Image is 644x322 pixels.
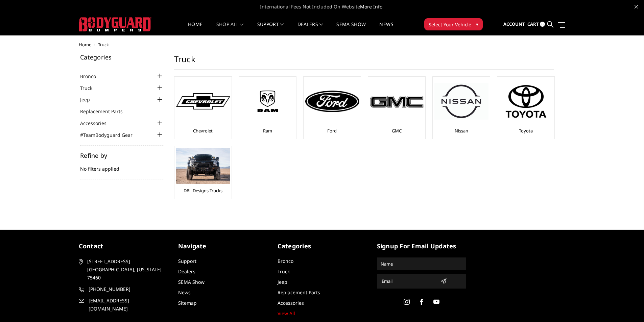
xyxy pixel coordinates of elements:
[98,42,109,48] span: Truck
[178,268,195,275] a: Dealers
[80,131,141,139] a: #TeamBodyguard Gear
[178,289,191,296] a: News
[79,17,151,31] img: BODYGUARD BUMPERS
[379,22,393,35] a: News
[193,128,213,134] a: Chevrolet
[503,21,525,27] span: Account
[80,84,101,92] a: Truck
[174,54,554,70] h1: Truck
[178,242,267,251] h5: Navigate
[278,279,287,285] a: Jeep
[89,285,167,293] span: [PHONE_NUMBER]
[87,257,166,282] span: [STREET_ADDRESS] [GEOGRAPHIC_DATA], [US_STATE] 75460
[378,258,465,269] input: Name
[89,297,167,313] span: [EMAIL_ADDRESS][DOMAIN_NAME]
[297,22,323,35] a: Dealers
[379,276,438,287] input: Email
[278,268,290,275] a: Truck
[79,242,168,251] h5: contact
[336,22,366,35] a: SEMA Show
[278,242,367,251] h5: Categories
[392,128,402,134] a: GMC
[377,242,466,251] h5: signup for email updates
[278,310,295,317] a: View All
[80,108,131,115] a: Replacement Parts
[503,15,525,33] a: Account
[476,21,478,28] span: ▾
[80,73,104,80] a: Bronco
[80,120,115,127] a: Accessories
[429,21,471,28] span: Select Your Vehicle
[188,22,202,35] a: Home
[80,96,98,103] a: Jeep
[79,297,168,313] a: [EMAIL_ADDRESS][DOMAIN_NAME]
[80,152,164,158] h5: Refine by
[278,258,293,264] a: Bronco
[79,285,168,293] a: [PHONE_NUMBER]
[80,54,164,60] h5: Categories
[527,15,545,33] a: Cart 0
[278,289,320,296] a: Replacement Parts
[540,22,545,27] span: 0
[527,21,539,27] span: Cart
[327,128,337,134] a: Ford
[455,128,468,134] a: Nissan
[80,152,164,179] div: No filters applied
[216,22,244,35] a: shop all
[360,3,382,10] a: More Info
[257,22,284,35] a: Support
[178,279,205,285] a: SEMA Show
[424,18,483,30] button: Select Your Vehicle
[263,128,272,134] a: Ram
[184,188,222,194] a: DBL Designs Trucks
[178,258,196,264] a: Support
[178,300,197,306] a: Sitemap
[79,42,91,48] a: Home
[278,300,304,306] a: Accessories
[519,128,533,134] a: Toyota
